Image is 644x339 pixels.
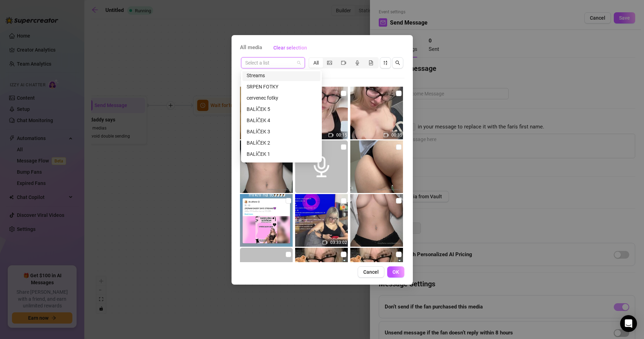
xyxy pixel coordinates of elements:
div: BALÍČEK 2 [247,139,316,147]
span: sort-descending [383,60,388,65]
img: media [295,248,348,300]
div: Open Intercom Messenger [620,315,637,332]
img: media [295,194,348,247]
span: Cancel [363,269,379,275]
div: Streams [242,70,320,81]
div: SRPEN FOTKY [247,83,316,91]
div: segmented control [308,57,379,68]
span: picture [327,60,332,65]
img: media [240,87,293,139]
span: audio [355,60,360,65]
span: search [395,60,400,65]
div: BALÍČEK 4 [242,115,320,126]
div: BALÍČEK 1 [242,148,320,160]
span: Clear selection [273,45,307,51]
div: BALÍČEK 2 [242,137,320,148]
span: 00:15 [336,133,347,138]
span: video-camera [328,133,333,138]
div: Streams [247,72,316,79]
span: video-camera [341,60,346,65]
img: media [240,140,293,193]
img: media [240,194,293,247]
span: file-gif [369,60,373,65]
div: SRPEN FOTKY [242,81,320,92]
button: Clear selection [268,42,313,53]
div: NOVÉ PPV NUDES FOTKY [242,160,320,171]
div: cervenec fotky [247,94,316,102]
span: video-camera [323,240,327,245]
img: media [350,194,403,247]
img: media [350,248,403,300]
div: cervenec fotky [242,92,320,104]
div: All [309,58,323,68]
span: 03:33:02 [330,240,347,245]
img: media [350,140,403,193]
button: sort-descending [380,57,391,68]
button: OK [387,266,404,278]
button: Cancel [358,266,384,278]
img: media [350,87,403,139]
span: video-camera [384,133,389,138]
span: OK [392,269,399,275]
div: BALÍČEK 5 [247,105,316,113]
div: BALÍČEK 3 [247,128,316,135]
div: BALÍČEK 4 [247,117,316,124]
div: BALÍČEK 5 [242,104,320,115]
span: audio [311,156,332,177]
div: BALÍČEK 1 [247,150,316,158]
span: All media [240,44,262,52]
div: BALÍČEK 3 [242,126,320,137]
span: 00:35 [391,133,402,138]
